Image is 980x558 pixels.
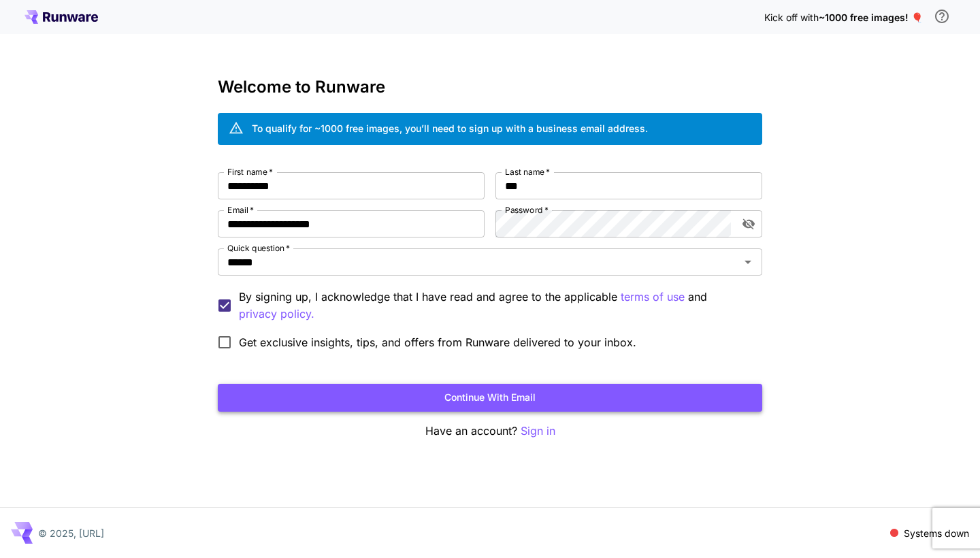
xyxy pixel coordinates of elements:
button: In order to qualify for free credit, you need to sign up with a business email address and click ... [928,3,955,30]
label: Last name [505,166,550,178]
button: Open [738,252,757,272]
span: Kick off with [764,12,819,23]
p: © 2025, [URL] [38,526,104,540]
label: Quick question [227,242,290,254]
span: ~1000 free images! 🎈 [819,12,923,23]
p: privacy policy. [239,306,314,323]
button: By signing up, I acknowledge that I have read and agree to the applicable terms of use and [239,306,314,323]
h3: Welcome to Runware [218,78,762,97]
button: toggle password visibility [736,212,761,236]
p: terms of use [621,289,685,306]
p: By signing up, I acknowledge that I have read and agree to the applicable and [239,289,751,323]
label: First name [227,166,273,178]
button: Continue with email [218,384,762,412]
button: Sign in [521,423,555,440]
button: By signing up, I acknowledge that I have read and agree to the applicable and privacy policy. [621,289,685,306]
label: Email [227,204,254,216]
label: Password [505,204,549,216]
span: Get exclusive insights, tips, and offers from Runware delivered to your inbox. [239,334,636,350]
p: Systems down [904,526,969,540]
p: Have an account? [218,423,762,440]
div: To qualify for ~1000 free images, you’ll need to sign up with a business email address. [252,121,648,135]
